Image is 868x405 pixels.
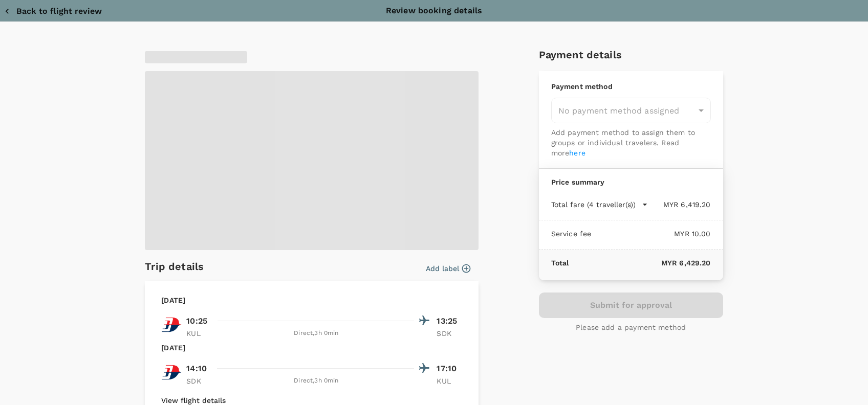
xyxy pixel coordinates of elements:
[551,258,569,268] p: Total
[4,6,102,16] button: Back to flight review
[145,258,204,275] h6: Trip details
[386,5,482,17] p: Review booking details
[648,199,711,210] p: MYR 6,419.20
[551,127,711,158] p: Add payment method to assign them to groups or individual travelers. Read more
[591,229,710,239] p: MYR 10.00
[539,47,723,63] h6: Payment details
[437,363,462,375] p: 17:10
[551,229,592,239] p: Service fee
[576,322,686,332] p: Please add a payment method
[161,314,182,335] img: MH
[186,328,212,339] p: KUL
[551,177,711,187] p: Price summary
[551,199,648,210] button: Total fare (4 traveller(s))
[161,362,182,382] img: MH
[161,396,226,404] button: View flight details
[569,149,585,157] a: here
[186,315,207,327] p: 10:25
[551,199,636,210] p: Total fare (4 traveller(s))
[161,343,185,353] p: [DATE]
[186,363,207,375] p: 14:10
[218,376,414,386] div: Direct , 3h 0min
[569,258,710,268] p: MYR 6,429.20
[437,328,462,339] p: SDK
[426,263,470,274] button: Add label
[437,315,462,327] p: 13:25
[218,328,414,339] div: Direct , 3h 0min
[437,376,462,386] p: KUL
[551,81,711,92] p: Payment method
[161,295,185,305] p: [DATE]
[551,98,711,123] div: No payment method assigned
[186,376,212,386] p: SDK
